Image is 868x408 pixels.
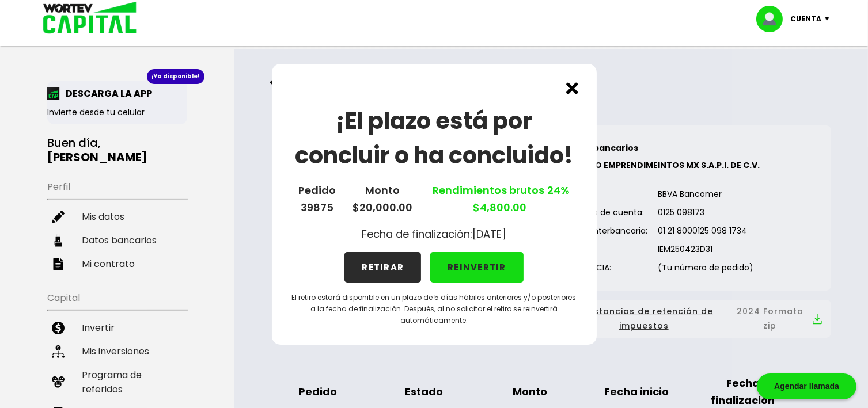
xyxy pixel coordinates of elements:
[344,252,421,283] button: RETIRAR
[757,373,856,399] div: Agendar llamada
[791,10,822,28] p: Cuenta
[566,82,578,94] img: cross.ed5528e3.svg
[544,183,570,197] span: 24%
[430,252,524,283] button: REINVERTIR
[362,226,506,243] p: Fecha de finalización: [DATE]
[290,292,578,326] p: El retiro estará disponible en un plazo de 5 días hábiles anteriores y/o posteriores a la fecha d...
[298,182,336,216] p: Pedido 39875
[290,104,578,173] h1: ¡El plazo está por concluir o ha concluido!
[822,17,837,21] img: icon-down
[756,6,791,32] img: profile-image
[352,182,412,216] p: Monto $20,000.00
[430,183,570,215] a: Rendimientos brutos $4,800.00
